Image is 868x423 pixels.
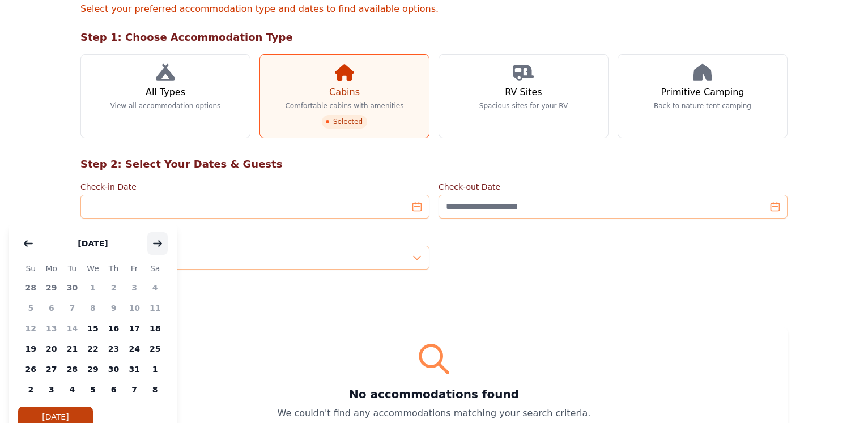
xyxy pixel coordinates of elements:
[144,298,165,318] span: 11
[103,318,124,339] span: 16
[505,86,542,99] h3: RV Sites
[62,339,83,359] span: 21
[62,277,83,298] span: 30
[41,379,62,400] span: 3
[83,339,104,359] span: 22
[41,277,62,298] span: 29
[83,277,104,298] span: 1
[80,232,429,243] label: Number of Guests
[41,318,62,339] span: 13
[144,318,165,339] span: 18
[618,54,788,138] a: Primitive Camping Back to nature tent camping
[83,262,104,275] span: We
[20,277,41,298] span: 28
[83,359,104,379] span: 29
[80,156,788,172] h2: Step 2: Select Your Dates & Guests
[124,339,145,359] span: 24
[144,359,165,379] span: 1
[80,2,788,16] p: Select your preferred accommodation type and dates to find available options.
[144,277,165,298] span: 4
[80,181,429,193] label: Check-in Date
[20,298,41,318] span: 5
[80,29,788,45] h2: Step 1: Choose Accommodation Type
[124,318,145,339] span: 17
[661,86,744,99] h3: Primitive Camping
[124,262,145,275] span: Fr
[146,86,185,99] h3: All Types
[103,339,124,359] span: 23
[103,277,124,298] span: 2
[41,298,62,318] span: 6
[322,115,367,129] span: Selected
[62,298,83,318] span: 7
[41,262,62,275] span: Mo
[66,232,119,255] button: [DATE]
[479,101,568,110] p: Spacious sites for your RV
[124,298,145,318] span: 10
[103,298,124,318] span: 9
[94,386,774,402] h3: No accommodations found
[62,318,83,339] span: 14
[41,359,62,379] span: 27
[103,262,124,275] span: Th
[20,379,41,400] span: 2
[62,262,83,275] span: Tu
[20,262,41,275] span: Su
[439,54,609,138] a: RV Sites Spacious sites for your RV
[654,101,751,110] p: Back to nature tent camping
[144,339,165,359] span: 25
[124,359,145,379] span: 31
[20,339,41,359] span: 19
[259,54,429,138] a: Cabins Comfortable cabins with amenities Selected
[329,86,360,99] h3: Cabins
[80,54,250,138] a: All Types View all accommodation options
[94,407,774,420] p: We couldn't find any accommodations matching your search criteria.
[83,318,104,339] span: 15
[103,359,124,379] span: 30
[144,262,165,275] span: Sa
[20,318,41,339] span: 12
[20,359,41,379] span: 26
[103,379,124,400] span: 6
[110,101,221,110] p: View all accommodation options
[439,181,788,193] label: Check-out Date
[124,277,145,298] span: 3
[144,379,165,400] span: 8
[285,101,403,110] p: Comfortable cabins with amenities
[83,379,104,400] span: 5
[83,298,104,318] span: 8
[62,359,83,379] span: 28
[41,339,62,359] span: 20
[62,379,83,400] span: 4
[124,379,145,400] span: 7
